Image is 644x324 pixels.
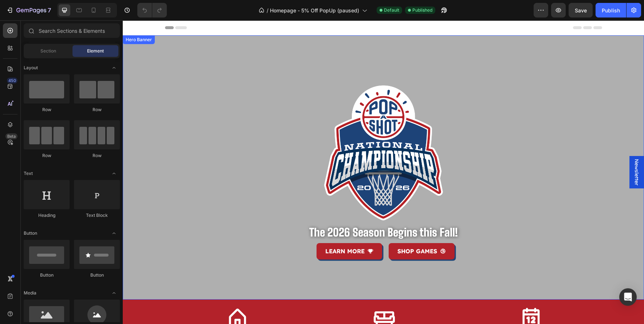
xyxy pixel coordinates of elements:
[87,48,104,54] span: Element
[74,272,120,278] div: Button
[266,223,332,239] a: SHOP GAMES
[24,212,70,219] div: Heading
[108,168,120,179] span: Toggle open
[5,133,17,139] div: Beta
[3,3,54,17] button: 7
[194,223,259,239] a: LEARN MORE
[108,287,120,299] span: Toggle open
[7,78,17,83] div: 450
[24,272,70,278] div: Button
[137,3,167,17] div: Undo/Redo
[108,227,120,239] span: Toggle open
[203,226,242,236] p: LEARN MORE
[270,7,359,14] span: Homepage - 5% Off PopUp (paused)
[602,7,620,14] div: Publish
[412,7,432,13] span: Published
[619,288,637,306] div: Open Intercom Messenger
[575,7,587,13] span: Save
[24,170,33,177] span: Text
[24,65,38,71] span: Layout
[74,212,120,219] div: Text Block
[40,48,56,54] span: Section
[24,152,70,159] div: Row
[267,7,268,14] span: /
[24,290,36,296] span: Media
[74,152,120,159] div: Row
[24,230,37,237] span: Button
[1,16,31,23] div: Hero Banner
[126,204,396,219] h1: The 2026 Season Begins this Fall!
[596,3,626,17] button: Publish
[74,106,120,113] div: Row
[48,6,51,15] p: 7
[24,23,120,38] input: Search Sections & Elements
[123,20,644,324] iframe: Design area
[195,60,326,204] img: gempages_472099609888424992-26dd8c7f-e402-4194-bfd0-87d7a49a766c.png
[384,7,399,13] span: Default
[24,106,70,113] div: Row
[569,3,593,17] button: Save
[108,62,120,74] span: Toggle open
[275,226,314,236] p: SHOP GAMES
[510,138,518,165] span: Newsletter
